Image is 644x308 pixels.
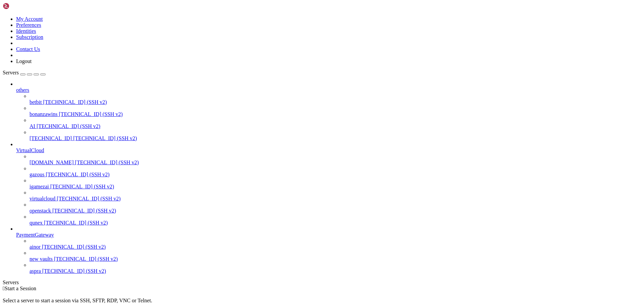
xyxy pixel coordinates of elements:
[30,160,74,165] span: [DOMAIN_NAME]
[30,238,641,250] li: ainor [TECHNICAL_ID] (SSH v2)
[16,81,641,141] li: others
[30,184,641,190] a: igamezai [TECHNICAL_ID] (SSH v2)
[16,87,641,93] a: others
[52,208,116,213] span: [TECHNICAL_ID] (SSH v2)
[30,178,641,190] li: igamezai [TECHNICAL_ID] (SSH v2)
[30,129,641,141] li: [TECHNICAL_ID] [TECHNICAL_ID] (SSH v2)
[16,147,44,153] span: VirtualCloud
[16,58,32,64] a: Logout
[30,244,41,250] span: ainor
[30,190,641,202] li: virtualcloud [TECHNICAL_ID] (SSH v2)
[30,196,641,202] a: virtualcloud [TECHNICAL_ID] (SSH v2)
[30,220,43,226] span: qunex
[30,244,641,250] a: ainor [TECHNICAL_ID] (SSH v2)
[16,232,641,238] a: PaymentGateway
[42,244,106,250] span: [TECHNICAL_ID] (SSH v2)
[3,70,46,75] a: Servers
[30,166,641,178] li: gazous [TECHNICAL_ID] (SSH v2)
[5,286,36,291] span: Start a Session
[30,135,72,141] span: [TECHNICAL_ID]
[3,3,41,9] img: Shellngn
[16,16,43,22] a: My Account
[30,256,641,262] a: new vaults [TECHNICAL_ID] (SSH v2)
[16,141,641,226] li: VirtualCloud
[16,28,36,34] a: Identities
[44,220,108,226] span: [TECHNICAL_ID] (SSH v2)
[30,268,641,274] a: aspra [TECHNICAL_ID] (SSH v2)
[30,123,641,129] a: AI [TECHNICAL_ID] (SSH v2)
[30,111,641,117] a: bonanzawins [TECHNICAL_ID] (SSH v2)
[3,70,19,75] span: Servers
[30,105,641,117] li: bonanzawins [TECHNICAL_ID] (SSH v2)
[3,280,641,286] div: Servers
[30,153,641,166] li: [DOMAIN_NAME] [TECHNICAL_ID] (SSH v2)
[16,22,41,28] a: Preferences
[30,196,55,201] span: virtualcloud
[30,117,641,129] li: AI [TECHNICAL_ID] (SSH v2)
[75,160,139,165] span: [TECHNICAL_ID] (SSH v2)
[30,93,641,105] li: betbit [TECHNICAL_ID] (SSH v2)
[16,232,54,238] span: PaymentGateway
[30,111,58,117] span: bonanzawins
[30,208,641,214] a: openstack [TECHNICAL_ID] (SSH v2)
[43,99,107,105] span: [TECHNICAL_ID] (SSH v2)
[16,87,29,93] span: others
[16,34,43,40] a: Subscription
[46,172,109,177] span: [TECHNICAL_ID] (SSH v2)
[30,262,641,274] li: aspra [TECHNICAL_ID] (SSH v2)
[16,226,641,274] li: PaymentGateway
[30,99,641,105] a: betbit [TECHNICAL_ID] (SSH v2)
[30,214,641,226] li: qunex [TECHNICAL_ID] (SSH v2)
[30,184,49,189] span: igamezai
[30,220,641,226] a: qunex [TECHNICAL_ID] (SSH v2)
[54,256,118,262] span: [TECHNICAL_ID] (SSH v2)
[57,196,120,201] span: [TECHNICAL_ID] (SSH v2)
[30,208,51,213] span: openstack
[30,172,44,177] span: gazous
[30,160,641,166] a: [DOMAIN_NAME] [TECHNICAL_ID] (SSH v2)
[30,256,53,262] span: new vaults
[30,202,641,214] li: openstack [TECHNICAL_ID] (SSH v2)
[16,46,40,52] a: Contact Us
[30,135,641,141] a: [TECHNICAL_ID] [TECHNICAL_ID] (SSH v2)
[30,99,42,105] span: betbit
[16,147,641,153] a: VirtualCloud
[59,111,123,117] span: [TECHNICAL_ID] (SSH v2)
[30,172,641,178] a: gazous [TECHNICAL_ID] (SSH v2)
[73,135,137,141] span: [TECHNICAL_ID] (SSH v2)
[30,123,35,129] span: AI
[3,286,5,291] span: 
[42,268,106,274] span: [TECHNICAL_ID] (SSH v2)
[50,184,114,189] span: [TECHNICAL_ID] (SSH v2)
[30,268,41,274] span: aspra
[30,250,641,262] li: new vaults [TECHNICAL_ID] (SSH v2)
[37,123,100,129] span: [TECHNICAL_ID] (SSH v2)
